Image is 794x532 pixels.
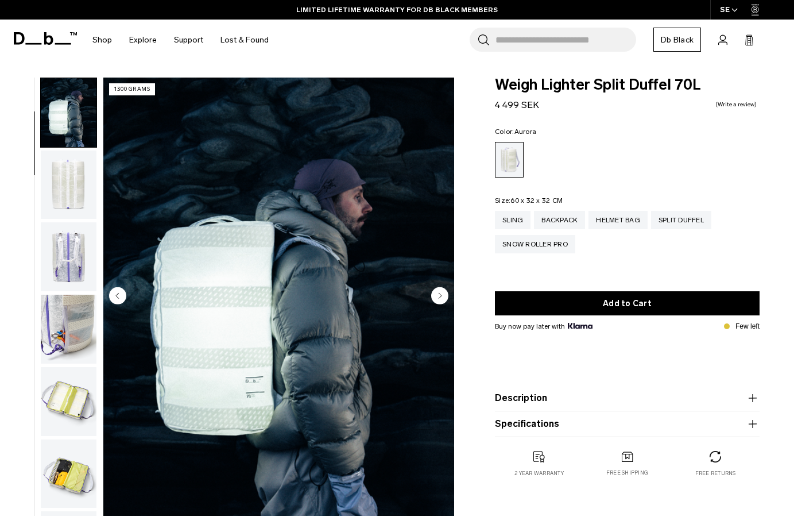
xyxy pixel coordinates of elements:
[129,20,157,60] a: Explore
[103,78,454,516] img: Weigh_Lighter_Duffel_70L_Lifestyle.png
[534,211,585,229] a: Backpack
[40,439,97,509] button: Weigh_Lighter_Split_Duffel_70L_6.png
[495,321,592,331] span: Buy now pay later with
[495,391,760,405] button: Description
[174,20,203,60] a: Support
[606,469,648,477] p: Free shipping
[40,294,97,364] button: Weigh_Lighter_Split_Duffel_70L_4.png
[495,78,760,92] span: Weigh Lighter Split Duffel 70L
[92,20,112,60] a: Shop
[735,321,760,331] p: Few left
[495,211,530,229] a: Sling
[41,440,96,508] img: Weigh_Lighter_Split_Duffel_70L_6.png
[41,295,96,364] img: Weigh_Lighter_Split_Duffel_70L_4.png
[510,196,563,205] span: 60 x 32 x 32 CM
[495,128,536,135] legend: Color:
[495,235,575,253] a: Snow Roller Pro
[109,287,126,306] button: Previous slide
[568,323,592,329] img: {"height" => 20, "alt" => "Klarna"}
[40,367,97,437] button: Weigh_Lighter_Split_Duffel_70L_5.png
[109,83,155,95] p: 1300 grams
[514,128,537,136] span: Aurora
[651,211,711,229] a: Split Duffel
[40,78,97,148] button: Weigh_Lighter_Duffel_70L_Lifestyle.png
[495,142,524,178] a: Aurora
[495,291,760,315] button: Add to Cart
[220,20,269,60] a: Lost & Found
[431,287,448,306] button: Next slide
[103,78,454,516] li: 2 / 12
[514,469,564,477] p: 2 year warranty
[653,28,701,52] a: Db Black
[495,197,563,204] legend: Size:
[695,469,736,477] p: Free returns
[40,222,97,292] button: Weigh_Lighter_Split_Duffel_70L_3.png
[495,417,760,431] button: Specifications
[41,78,96,147] img: Weigh_Lighter_Duffel_70L_Lifestyle.png
[296,5,498,15] a: LIMITED LIFETIME WARRANTY FOR DB BLACK MEMBERS
[41,367,96,436] img: Weigh_Lighter_Split_Duffel_70L_5.png
[715,102,757,107] a: Write a review
[41,222,96,291] img: Weigh_Lighter_Split_Duffel_70L_3.png
[495,99,539,110] span: 4 499 SEK
[41,151,96,219] img: Weigh_Lighter_Split_Duffel_70L_2.png
[588,211,648,229] a: Helmet Bag
[40,150,97,220] button: Weigh_Lighter_Split_Duffel_70L_2.png
[84,20,277,60] nav: Main Navigation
